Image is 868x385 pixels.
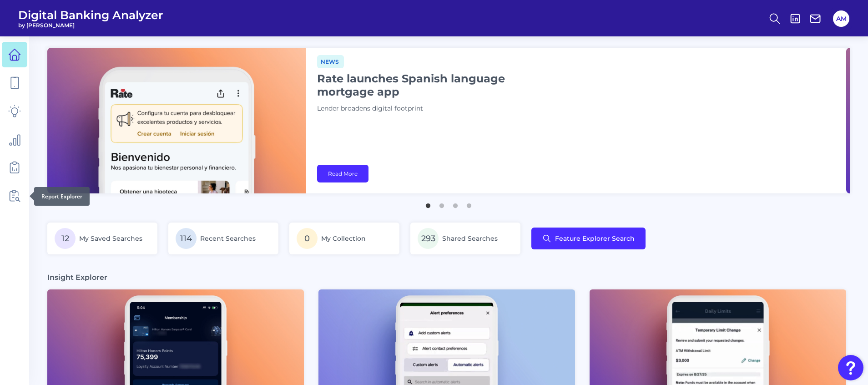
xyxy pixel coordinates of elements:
p: Lender broadens digital footprint [317,104,545,114]
a: Read More [317,165,368,182]
button: 2 [437,199,446,208]
h1: Rate launches Spanish language mortgage app [317,72,545,98]
span: My Saved Searches [79,234,142,243]
img: bannerImg [47,48,306,193]
a: 0My Collection [289,223,399,254]
button: 3 [451,199,460,208]
button: AM [833,10,849,27]
span: 114 [176,228,197,249]
a: 12My Saved Searches [47,223,157,254]
h3: Insight Explorer [47,273,107,282]
button: 1 [424,199,433,208]
span: My Collection [321,234,366,243]
a: News [317,57,344,66]
button: 4 [464,199,474,208]
button: Open Resource Center [838,355,863,380]
span: Shared Searches [442,234,498,243]
span: 12 [55,228,76,249]
span: 0 [297,228,318,249]
button: Feature Explorer Search [531,228,646,249]
span: Feature Explorer Search [555,235,635,242]
a: 293Shared Searches [410,223,520,254]
span: Digital Banking Analyzer [18,8,163,22]
a: 114Recent Searches [168,223,278,254]
span: News [317,55,344,68]
span: Recent Searches [200,234,256,243]
div: Report Explorer [34,187,90,206]
span: 293 [418,228,439,249]
span: by [PERSON_NAME] [18,22,163,29]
